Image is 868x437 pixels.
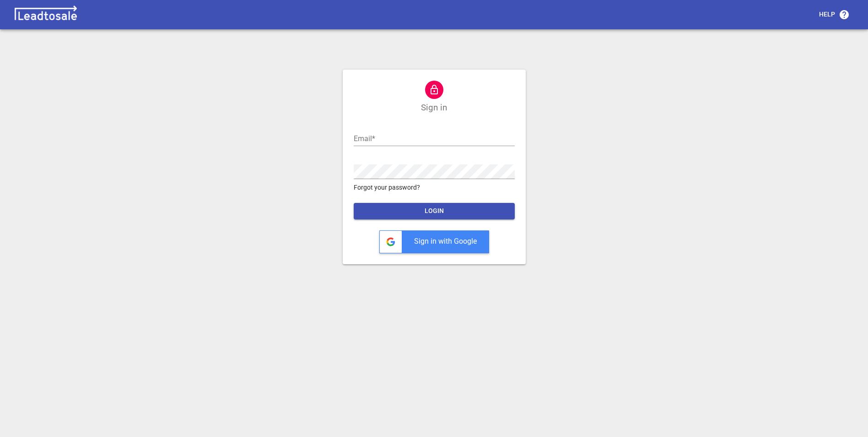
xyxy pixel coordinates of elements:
[414,237,477,246] span: Sign in with Google
[11,5,81,24] img: logo
[421,103,447,113] h1: Sign in
[819,10,835,19] p: Help
[361,207,507,216] span: LOGIN
[354,203,515,219] button: LOGIN
[354,183,515,192] a: Forgot your password?
[354,131,515,146] input: Email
